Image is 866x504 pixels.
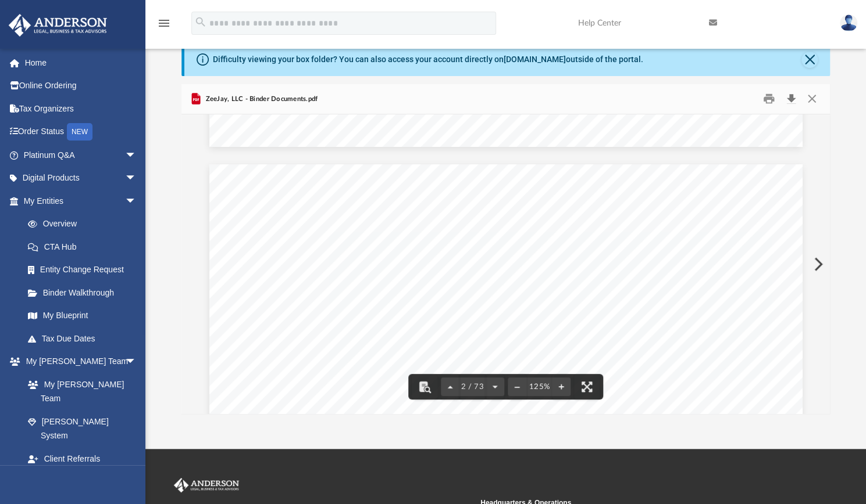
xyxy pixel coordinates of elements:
span: [STREET_ADDRESS][US_STATE] [454,402,618,414]
button: Print [758,90,781,108]
span: Registered Agent: [297,383,380,395]
a: My Blueprint [16,304,148,327]
span: : [396,326,400,337]
a: Online Ordering [8,74,154,98]
button: Zoom in [552,374,571,399]
a: My [PERSON_NAME] Teamarrow_drop_down [8,350,148,373]
a: My Entitiesarrow_drop_down [8,189,154,213]
a: Platinum Q&Aarrow_drop_down [8,143,154,167]
div: Current zoom level [526,383,552,391]
span: Business Address: [297,364,382,376]
span: 2 / 73 [459,383,486,391]
button: Next page [486,374,504,399]
span: [DATE] [454,345,486,357]
i: search [194,16,207,28]
a: Order StatusNEW [8,120,154,144]
span: arrow_drop_down [125,189,148,213]
button: Download [781,90,801,108]
button: Toggle findbar [412,374,437,399]
button: 2 / 73 [459,374,486,399]
button: Close [801,90,822,108]
span: [US_STATE] [454,326,516,337]
a: menu [157,22,171,30]
button: Next File [804,248,830,280]
span: arrow_drop_down [125,143,148,167]
span: Organization [335,326,395,337]
div: Document Viewer [181,114,830,414]
div: NEW [67,123,92,141]
span: State of [297,326,333,337]
a: CTA Hub [16,235,154,258]
span: [STREET_ADDRESS][US_STATE] [454,364,618,376]
span: arrow_drop_down [125,350,148,374]
span: arrow_drop_down [125,167,148,190]
img: Anderson Advisors Platinum Portal [172,478,241,493]
button: Previous page [441,374,459,399]
a: Tax Due Dates [16,327,154,350]
img: Anderson Advisors Platinum Portal [5,14,111,37]
span: ZeeJay, LLC [653,236,732,249]
a: Home [8,51,154,74]
a: Client Referrals [16,447,148,470]
button: Close [801,52,818,68]
span: [PERSON_NAME] Registered Agents [454,383,628,395]
i: menu [157,16,171,30]
span: Overview of [572,236,648,249]
a: Overview [16,213,154,236]
button: Enter fullscreen [574,374,600,399]
img: User Pic [840,15,857,31]
span: Entity Formation Information [279,293,430,305]
a: Binder Walkthrough [16,281,154,304]
div: Difficulty viewing your box folder? You can also access your account directly on outside of the p... [213,53,643,66]
span: Date of Organization: [297,345,398,357]
a: Tax Organizers [8,97,154,120]
div: Preview [181,84,830,415]
a: [PERSON_NAME] System [16,410,148,447]
button: Zoom out [508,374,526,399]
span: ZeeJay, LLC - Binder Documents.pdf [203,94,318,105]
a: My [PERSON_NAME] Team [16,373,142,410]
a: Entity Change Request [16,258,154,282]
a: [DOMAIN_NAME] [504,55,566,64]
a: Digital Productsarrow_drop_down [8,167,154,190]
div: File preview [181,114,830,414]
